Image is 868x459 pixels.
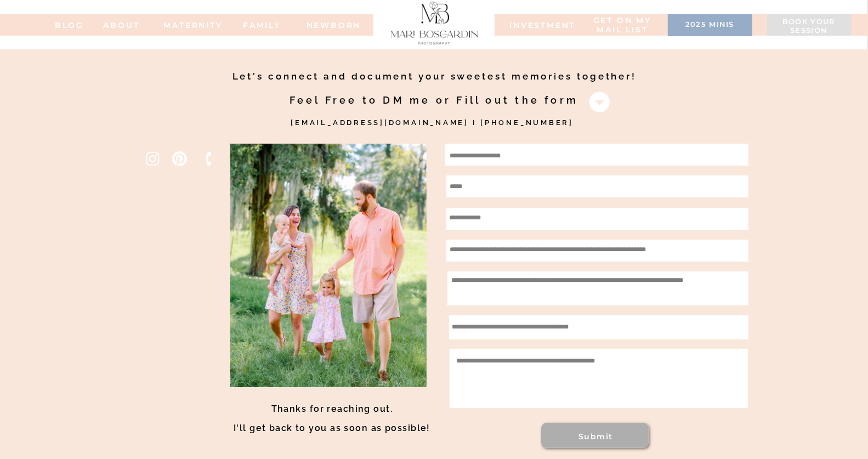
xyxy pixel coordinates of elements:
[291,115,578,148] a: [EMAIL_ADDRESS][DOMAIN_NAME] I [PHONE_NUMBER]
[111,66,759,82] h2: Let's connect and document your sweetest memories together!
[773,18,846,36] a: Book your session
[48,21,92,29] a: BLOG
[592,16,654,35] a: Get on my MAIL list
[164,21,208,29] a: MATERNITY
[542,431,650,440] a: Submit
[673,20,747,31] a: 2025 minis
[92,21,152,29] a: ABOUT
[303,21,365,29] a: NEWBORN
[240,21,284,29] a: FAMILy
[510,21,565,29] a: INVESTMENT
[254,89,614,122] h2: Feel Free to DM me or Fill out the form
